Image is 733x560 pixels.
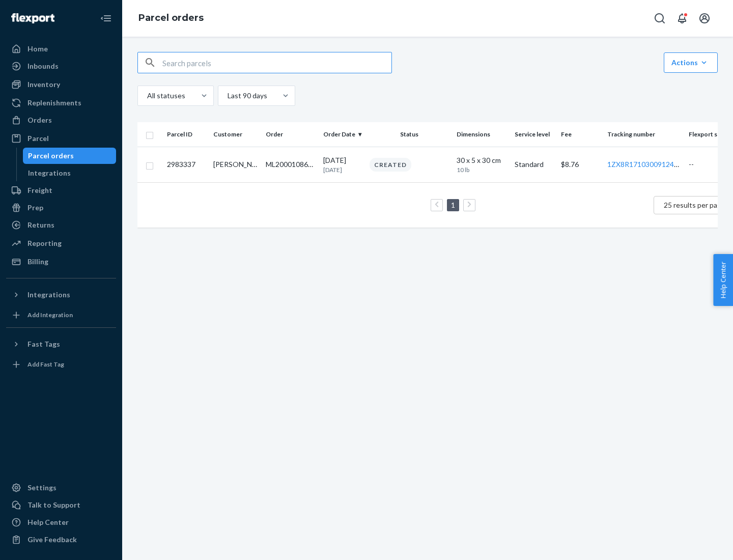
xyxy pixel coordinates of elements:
a: Orders [6,112,116,128]
a: Inbounds [6,58,116,74]
div: Give Feedback [27,535,77,545]
th: Fee [557,122,603,147]
div: Freight [27,185,52,195]
div: Parcel orders [28,151,74,161]
a: Home [6,41,116,57]
a: Parcel orders [23,148,117,164]
a: Add Integration [6,307,116,323]
p: [DATE] [323,165,361,174]
div: Inventory [27,79,60,90]
div: Orders [27,115,52,125]
div: 30 x 5 x 30 cm [457,155,506,165]
th: Order [262,122,320,147]
div: Settings [27,483,57,493]
span: 25 results per page [664,201,725,209]
th: Dimensions [453,122,511,147]
a: Prep [6,200,116,216]
div: Parcel [27,133,49,144]
a: Reporting [6,235,116,251]
a: Integrations [23,165,117,181]
a: Freight [6,182,116,199]
th: Status [365,122,453,147]
button: Help Center [713,254,733,306]
button: Fast Tags [6,336,116,352]
div: Inbounds [27,61,59,71]
p: 10 lb [457,165,487,174]
p: Standard [515,159,553,170]
div: Replenishments [27,98,81,108]
div: ML200010864388N [266,159,316,170]
a: Help Center [6,514,116,530]
a: Billing [6,254,116,270]
div: Talk to Support [27,500,80,510]
div: Home [27,44,48,54]
button: Actions [664,52,718,73]
a: Returns [6,217,116,233]
p: 2983337 [167,159,205,170]
a: Parcel [6,130,116,147]
div: Returns [27,220,54,230]
button: Open Search Box [650,8,670,29]
a: Page 1 is your current page [449,201,457,209]
ol: breadcrumbs [130,4,212,33]
div: Add Fast Tag [27,360,64,369]
button: Integrations [6,287,116,303]
button: Give Feedback [6,531,116,548]
button: Open notifications [672,8,692,29]
a: Settings [6,480,116,496]
a: Parcel orders [138,12,204,23]
button: Open account menu [694,8,715,29]
a: Replenishments [6,95,116,111]
th: Order Date [319,122,365,147]
input: Search parcels [162,52,391,73]
div: Add Integration [27,311,73,319]
a: 1ZX8R1710300912493 [607,160,682,169]
div: Billing [27,257,48,267]
th: Service level [511,122,557,147]
div: Prep [27,203,43,213]
div: Reporting [27,238,62,248]
a: Add Fast Tag [6,356,116,373]
th: Customer [209,122,261,147]
img: Flexport logo [11,13,54,23]
input: All statuses [146,91,147,101]
p: [DATE] [323,155,361,165]
div: [PERSON_NAME] [213,159,257,170]
div: Help Center [27,517,69,527]
a: Inventory [6,76,116,93]
div: Integrations [28,168,71,178]
div: Integrations [27,290,70,300]
p: $ 8.76 [561,159,599,170]
a: Talk to Support [6,497,116,513]
button: Close Navigation [96,8,116,29]
th: Parcel ID [163,122,209,147]
div: Created [370,158,411,172]
input: Last 90 days [227,91,228,101]
div: Fast Tags [27,339,60,349]
div: Actions [671,58,710,68]
th: Tracking number [603,122,684,147]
